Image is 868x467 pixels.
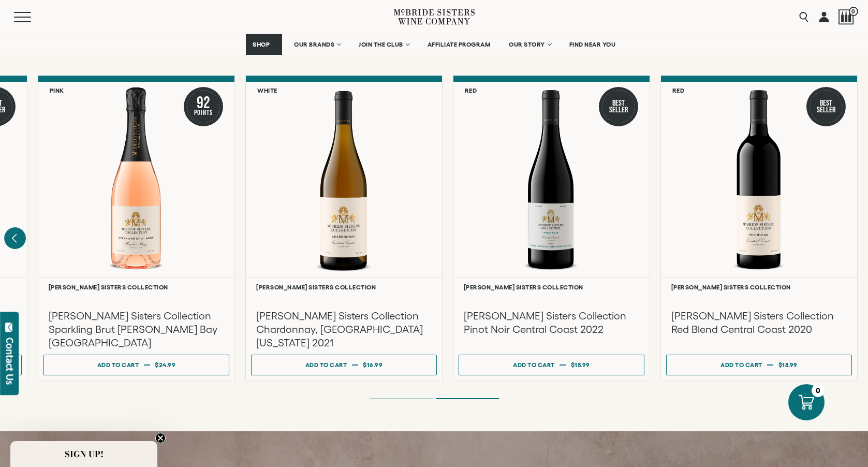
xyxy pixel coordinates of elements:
span: AFFILIATE PROGRAM [428,41,491,48]
div: Add to cart [720,357,762,372]
span: $18.99 [571,361,590,368]
span: OUR STORY [509,41,545,48]
div: Add to cart [305,357,347,372]
div: Add to cart [513,357,554,372]
h6: White [257,87,277,94]
h6: [PERSON_NAME] Sisters Collection [256,284,432,290]
button: Add to cart $18.99 [666,355,852,375]
a: FIND NEAR YOU [563,34,623,55]
div: 0 [812,384,825,397]
div: SIGN UP!Close teaser [10,441,157,467]
button: Close teaser [155,433,166,443]
a: OUR BRANDS [287,34,347,55]
h3: [PERSON_NAME] Sisters Collection Sparkling Brut [PERSON_NAME] Bay [GEOGRAPHIC_DATA] [49,309,224,349]
h3: [PERSON_NAME] Sisters Collection Chardonnay, [GEOGRAPHIC_DATA][US_STATE] 2021 [256,309,432,349]
span: $16.99 [363,361,382,368]
h6: [PERSON_NAME] Sisters Collection [464,284,639,290]
h6: Red [672,87,685,94]
div: Contact Us [5,338,15,385]
span: FIND NEAR YOU [569,41,616,48]
h6: [PERSON_NAME] Sisters Collection [49,284,224,290]
a: SHOP [246,34,282,55]
span: OUR BRANDS [294,41,334,48]
span: $18.99 [778,361,798,368]
li: Page dot 2 [436,398,499,399]
h6: [PERSON_NAME] Sisters Collection [671,284,847,290]
a: Red Best Seller McBride Sisters Collection Red Blend Central Coast [PERSON_NAME] Sisters Collecti... [660,76,858,381]
span: SHOP [253,41,270,48]
li: Page dot 1 [370,398,433,399]
div: Add to cart [97,357,139,372]
span: SIGN UP! [65,448,104,460]
a: OUR STORY [502,34,557,55]
h3: [PERSON_NAME] Sisters Collection Red Blend Central Coast 2020 [671,309,847,336]
h6: Pink [50,87,64,94]
span: $24.99 [155,361,175,368]
a: AFFILIATE PROGRAM [421,34,497,55]
span: JOIN THE CLUB [359,41,403,48]
span: 0 [849,7,858,16]
a: JOIN THE CLUB [352,34,416,55]
button: Mobile Menu Trigger [14,12,51,22]
h6: Red [465,87,477,94]
button: Previous [4,227,26,249]
h3: [PERSON_NAME] Sisters Collection Pinot Noir Central Coast 2022 [464,309,639,336]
